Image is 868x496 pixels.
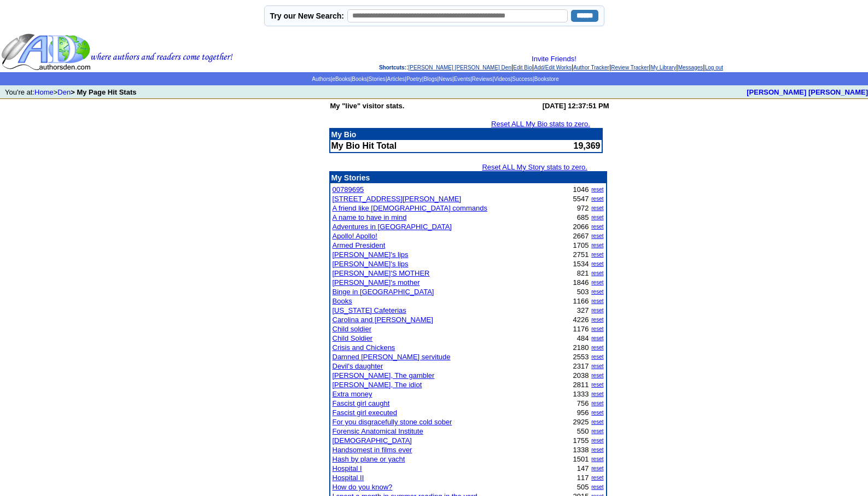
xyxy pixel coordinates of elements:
[591,252,603,258] a: reset
[591,465,603,471] a: reset
[573,278,589,287] font: 1846
[591,456,603,462] a: reset
[591,354,603,360] a: reset
[573,250,589,259] font: 2751
[513,65,532,71] a: Edit Bio
[591,345,603,351] a: reset
[577,288,589,296] font: 503
[573,353,589,361] font: 2553
[333,427,423,435] a: Forensic Anatomical Institute
[573,195,589,203] font: 5547
[591,224,603,230] a: reset
[333,446,412,454] a: Handsomest in films ever
[573,185,589,194] font: 1046
[591,186,603,192] a: reset
[333,288,434,296] a: Binge in [GEOGRAPHIC_DATA]
[333,381,422,389] a: [PERSON_NAME], The idiot
[333,436,412,445] a: [DEMOGRAPHIC_DATA]
[534,65,572,71] a: Add/Edit Works
[333,260,409,268] a: [PERSON_NAME]'s lips
[591,307,603,313] a: reset
[494,76,510,82] a: Videos
[439,76,452,82] a: News
[34,88,54,96] a: Home
[409,65,511,71] a: [PERSON_NAME] [PERSON_NAME] Den
[331,141,397,150] b: My Bio Hit Total
[333,223,452,231] a: Adventures in [GEOGRAPHIC_DATA]
[333,343,395,352] a: Crisis and Chickens
[591,289,603,295] a: reset
[591,391,603,397] a: reset
[333,250,409,259] a: [PERSON_NAME]'s lips
[573,362,589,370] font: 2317
[577,213,589,221] font: 685
[591,410,603,416] a: reset
[312,76,330,82] a: Authors
[591,428,603,434] a: reset
[379,65,406,71] span: Shortcuts:
[5,88,136,96] font: You're at: >
[577,483,589,491] font: 505
[333,455,405,463] a: Hash by plane or yacht
[333,371,435,380] a: [PERSON_NAME], The gambler
[454,76,471,82] a: Events
[591,447,603,453] a: reset
[573,446,589,454] font: 1338
[235,55,867,71] div: : | | | | | | |
[333,232,377,240] a: Apollo! Apollo!
[591,484,603,490] a: reset
[333,213,407,221] a: A name to have in mind
[472,76,493,82] a: Reviews
[591,363,603,369] a: reset
[591,214,603,220] a: reset
[651,65,677,71] a: My Library
[333,390,372,398] a: Extra money
[333,464,362,472] a: Hospital I
[577,269,589,277] font: 821
[591,419,603,425] a: reset
[591,372,603,378] a: reset
[333,316,433,324] a: Carolina and [PERSON_NAME]
[387,76,405,82] a: Articles
[591,270,603,276] a: reset
[573,418,589,426] font: 2925
[591,242,603,248] a: reset
[333,474,364,482] a: Hospital II
[333,325,372,333] a: Child soldier
[591,475,603,481] a: reset
[577,409,589,417] font: 956
[577,464,589,472] font: 147
[577,427,589,435] font: 550
[333,204,487,212] a: A friend like [DEMOGRAPHIC_DATA] commands
[591,317,603,323] a: reset
[333,353,451,361] a: Damned [PERSON_NAME] servitude
[331,130,601,139] p: My Bio
[577,334,589,342] font: 484
[512,76,533,82] a: Success
[333,409,398,417] a: Fascist girl executed
[573,223,589,231] font: 2066
[352,76,367,82] a: Books
[333,418,452,426] a: For you disgracefully stone cold sober
[591,205,603,211] a: reset
[591,382,603,388] a: reset
[573,371,589,380] font: 2038
[369,76,386,82] a: Stories
[406,76,422,82] a: Poetry
[333,334,373,342] a: Child Soldier
[747,88,868,96] a: [PERSON_NAME] [PERSON_NAME]
[573,297,589,305] font: 1166
[678,65,703,71] a: Messages
[573,241,589,249] font: 1705
[1,33,233,71] img: header_logo2.gif
[573,316,589,324] font: 4226
[591,196,603,202] a: reset
[423,76,437,82] a: Blogs
[332,76,350,82] a: eBooks
[573,381,589,389] font: 2811
[591,335,603,341] a: reset
[591,261,603,267] a: reset
[577,204,589,212] font: 972
[577,306,589,314] font: 327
